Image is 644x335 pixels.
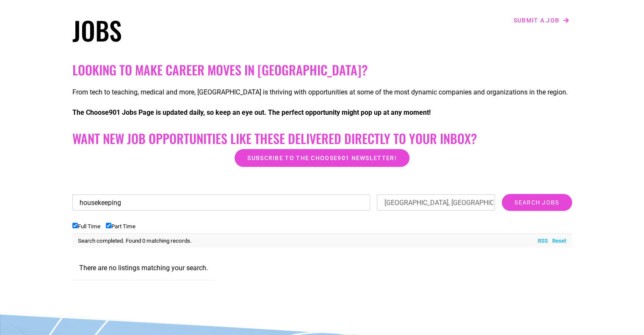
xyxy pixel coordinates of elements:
[106,223,111,228] input: Part Time
[548,237,566,245] a: Reset
[511,15,572,26] a: Submit a job
[247,155,396,161] span: Subscribe to the Choose901 newsletter!
[78,238,192,244] span: Search completed. Found 0 matching records.
[502,194,572,211] input: Search Jobs
[72,108,431,116] strong: The Choose901 Jobs Page is updated daily, so keep an eye out. The perfect opportunity might pop u...
[235,149,409,167] a: Subscribe to the Choose901 newsletter!
[377,194,495,210] input: Location
[514,17,560,23] span: Submit a job
[72,223,78,228] input: Full Time
[106,223,135,230] label: Part Time
[72,256,215,280] li: There are no listings matching your search.
[72,194,370,210] input: Keywords
[72,223,100,230] label: Full Time
[533,237,548,245] a: RSS
[72,131,572,146] h2: Want New Job Opportunities like these Delivered Directly to your Inbox?
[72,62,572,78] h2: Looking to make career moves in [GEOGRAPHIC_DATA]?
[72,15,318,45] h1: Jobs
[72,87,572,97] p: From tech to teaching, medical and more, [GEOGRAPHIC_DATA] is thriving with opportunities at some...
